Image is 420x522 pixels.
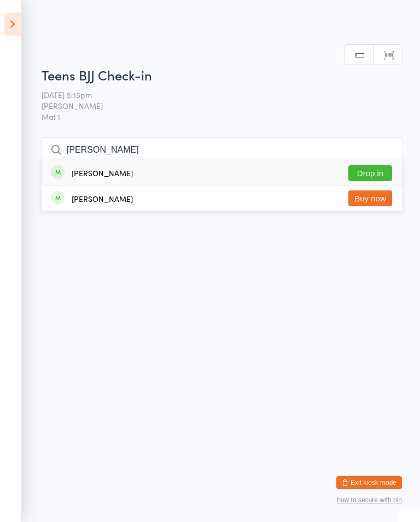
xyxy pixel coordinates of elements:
[42,111,403,122] span: Mat 1
[42,137,403,163] input: Search
[72,194,133,203] div: [PERSON_NAME]
[42,89,386,100] span: [DATE] 5:15pm
[72,169,133,177] div: [PERSON_NAME]
[336,476,402,489] button: Exit kiosk mode
[337,496,402,504] button: how to secure with pin
[42,100,386,111] span: [PERSON_NAME]
[42,66,403,84] h2: Teens BJJ Check-in
[348,190,392,206] button: Buy now
[348,165,392,181] button: Drop in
